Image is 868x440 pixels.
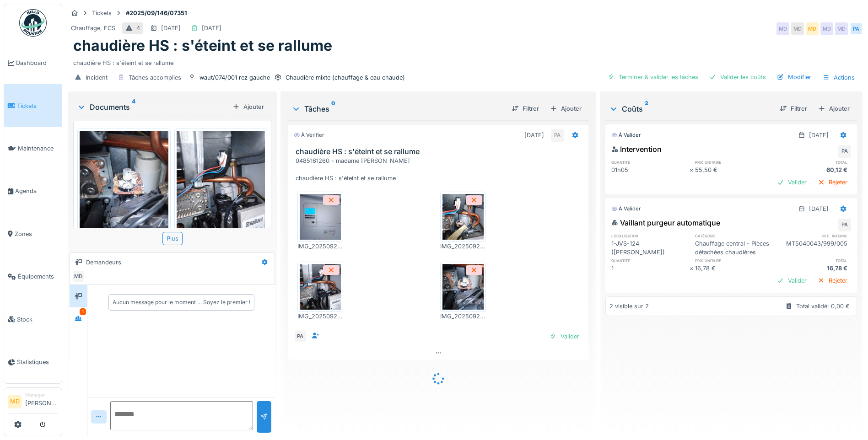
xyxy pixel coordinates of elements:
[611,264,689,273] div: 1
[8,392,58,413] a: MD Manager[PERSON_NAME]
[773,274,810,287] div: Valider
[177,131,265,249] img: 0fgka88ym64ezhup09aaub1hqkpv
[773,239,851,257] div: MT5040043/999/005
[136,24,140,32] div: 4
[690,264,695,273] div: ×
[440,312,486,321] div: IMG_20250924_110915_142.jpg
[440,242,486,251] div: IMG_20250924_110616_489.jpg
[8,395,22,408] li: MD
[551,129,564,142] div: PA
[4,298,62,340] a: Stock
[838,219,851,231] div: PA
[819,71,859,84] div: Actions
[442,264,484,310] img: 9bejt1hhy63znsy3fujenr3ol3sz
[18,272,58,281] span: Équipements
[776,102,811,115] div: Filtrer
[773,176,810,188] div: Valider
[695,264,773,273] div: 16,78 €
[796,302,850,311] div: Total validé: 0,00 €
[80,308,86,315] div: 1
[4,170,62,212] a: Agenda
[92,9,112,17] div: Tickets
[86,258,121,267] div: Demandeurs
[86,73,108,82] div: Incident
[73,55,857,67] div: chaudière HS : s'éteint et se rallume
[695,166,773,174] div: 55,50 €
[524,131,544,140] div: [DATE]
[4,127,62,170] a: Maintenance
[611,159,689,165] h6: quantité
[202,24,221,32] div: [DATE]
[77,102,229,113] div: Documents
[706,71,770,83] div: Valider les coûts
[611,205,641,213] div: À valider
[80,131,168,249] img: ro7hvdsxaqpujkiqtbwpsbaoa1tq
[161,24,181,32] div: [DATE]
[16,59,58,67] span: Dashboard
[25,392,58,411] li: [PERSON_NAME]
[838,145,851,158] div: PA
[132,102,135,113] sup: 4
[71,24,115,32] div: Chauffage, ECS
[331,103,335,114] sup: 0
[286,73,405,82] div: Chaudière mixte (chauffage & eau chaude)
[773,71,815,83] div: Modifier
[546,102,585,115] div: Ajouter
[4,84,62,127] a: Tickets
[773,166,851,174] div: 60,12 €
[814,274,851,287] div: Rejeter
[15,187,58,195] span: Agenda
[129,73,181,82] div: Tâches accomplies
[296,156,585,183] div: 0485161260 - madame [PERSON_NAME] chaudière HS : s'éteint et se rallume
[4,341,62,383] a: Statistiques
[25,392,58,398] div: Manager
[850,22,863,35] div: PA
[611,217,720,228] div: Vaillant purgeur automatique
[17,102,58,110] span: Tickets
[17,358,58,366] span: Statistiques
[791,22,804,35] div: MD
[820,22,833,35] div: MD
[19,9,47,37] img: Badge_color-CXgf-gQk.svg
[604,71,702,83] div: Terminer & valider les tâches
[72,270,85,283] div: MD
[162,232,183,245] div: Plus
[73,37,332,54] h1: chaudière HS : s'éteint et se rallume
[294,131,324,139] div: À vérifier
[611,239,689,257] div: 1-JVS-124 ([PERSON_NAME])
[695,258,773,263] h6: prix unitaire
[611,233,689,239] h6: localisation
[229,101,268,113] div: Ajouter
[695,159,773,165] h6: prix unitaire
[773,159,851,165] h6: total
[15,230,58,238] span: Zones
[773,233,851,239] h6: ref. interne
[773,264,851,273] div: 16,78 €
[776,22,789,35] div: MD
[297,312,343,321] div: IMG_20250924_114610_340.jpg
[4,255,62,298] a: Équipements
[695,233,773,239] h6: catégorie
[508,102,543,115] div: Filtrer
[296,147,585,156] h3: chaudière HS : s'éteint et se rallume
[611,131,641,139] div: À valider
[611,144,662,155] div: Intervention
[835,22,848,35] div: MD
[609,302,649,311] div: 2 visible sur 2
[291,103,504,114] div: Tâches
[18,144,58,153] span: Maintenance
[199,73,270,82] div: waut/074/001 rez gauche
[690,166,695,174] div: ×
[113,298,250,306] div: Aucun message pour le moment … Soyez le premier !
[814,102,853,115] div: Ajouter
[442,194,484,240] img: 365xwxrvt7njuow9pdh8nwxtjus3
[609,103,772,114] div: Coûts
[645,103,648,114] sup: 2
[611,166,689,174] div: 01h05
[4,213,62,255] a: Zones
[695,239,773,257] div: Chauffage central - Pièces détachées chaudières
[809,131,829,140] div: [DATE]
[546,330,583,343] div: Valider
[294,330,307,343] div: PA
[809,204,829,213] div: [DATE]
